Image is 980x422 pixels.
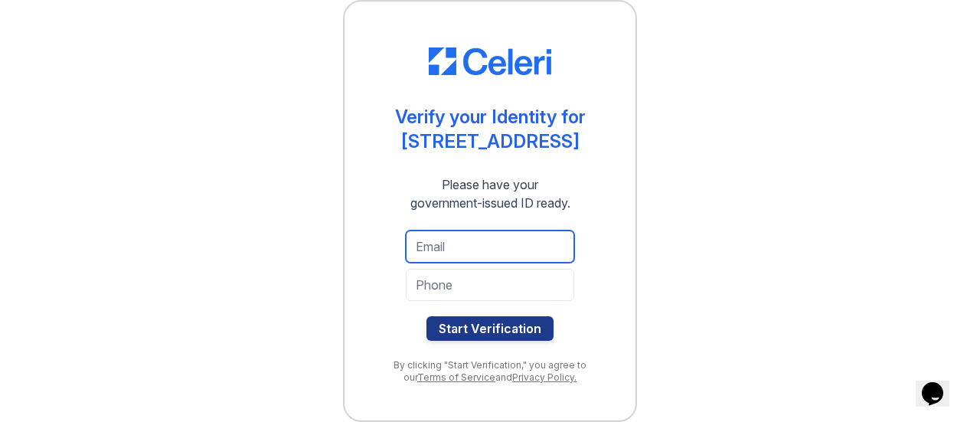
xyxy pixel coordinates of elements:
[406,269,574,301] input: Phone
[406,231,574,263] input: Email
[426,316,554,341] button: Start Verification
[916,361,965,407] iframe: chat widget
[417,371,495,383] a: Terms of Service
[375,359,605,384] div: By clicking "Start Verification," you agree to our and
[395,105,586,154] div: Verify your Identity for [STREET_ADDRESS]
[383,175,598,212] div: Please have your government-issued ID ready.
[429,47,551,75] img: CE_Logo_Blue-a8612792a0a2168367f1c8372b55b34899dd931a85d93a1a3d3e32e68fde9ad4.png
[512,371,577,383] a: Privacy Policy.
